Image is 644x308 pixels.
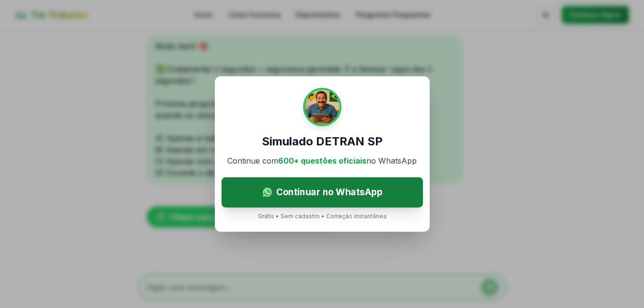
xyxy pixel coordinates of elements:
p: Grátis • Sem cadastro • Correção instantânea [258,213,386,220]
span: Continuar no WhatsApp [276,185,382,199]
img: Tio Trânsito [303,88,341,126]
h3: Simulado DETRAN SP [262,134,383,149]
p: Continue com no WhatsApp [227,155,417,166]
span: 600+ questões oficiais [278,156,366,166]
a: Continuar no WhatsApp [222,178,423,208]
